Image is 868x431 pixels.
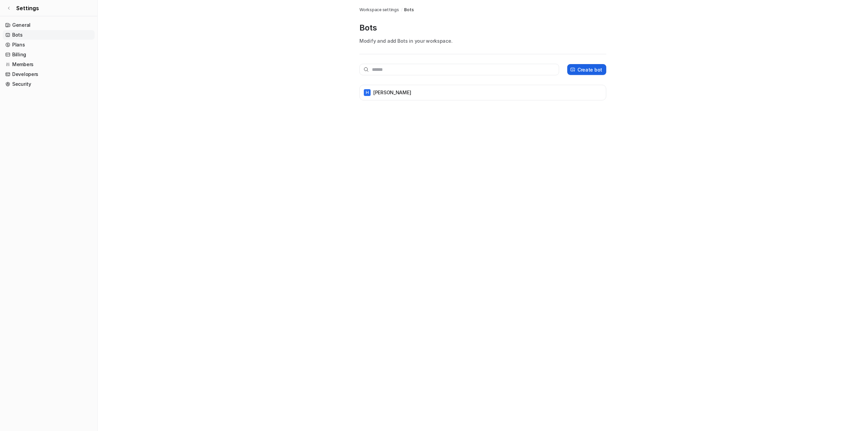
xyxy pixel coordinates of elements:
a: Developers [3,70,95,79]
a: Plans [3,40,95,50]
span: H [364,89,371,96]
span: / [401,7,402,13]
img: create [570,67,575,72]
p: [PERSON_NAME] [373,89,411,96]
a: Workspace settings [359,7,399,13]
p: Create bot [577,66,602,73]
a: General [3,20,95,30]
a: Bots [404,7,414,13]
p: Bots [359,22,606,33]
button: Create bot [567,64,606,75]
a: Members [3,60,95,69]
a: Billing [3,50,95,59]
p: Modify and add Bots in your workspace. [359,37,606,44]
a: Bots [3,30,95,40]
span: Settings [16,4,39,12]
a: Security [3,79,95,89]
